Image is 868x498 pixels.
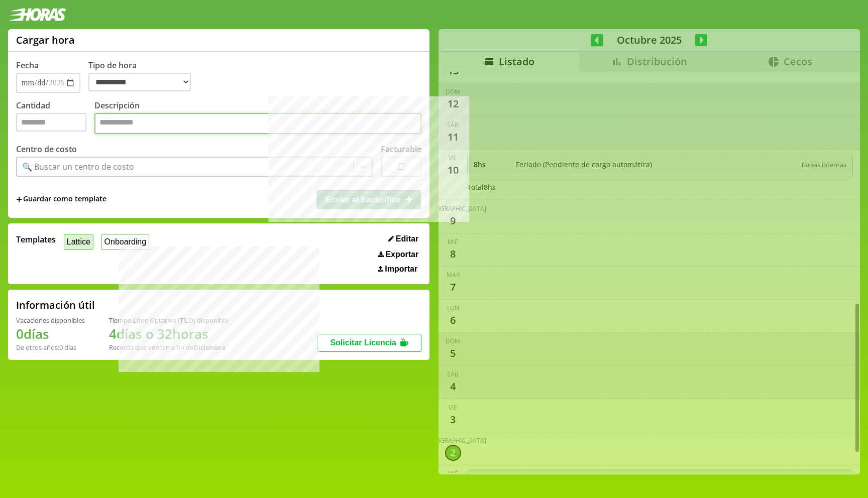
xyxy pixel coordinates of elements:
button: Exportar [375,250,421,260]
img: logotipo [8,8,66,21]
label: Cantidad [16,100,94,137]
span: Editar [396,234,418,243]
span: + [16,194,22,205]
span: +Guardar como template [16,194,106,205]
input: Cantidad [16,113,86,132]
span: Solicitar Licencia [330,338,396,347]
span: Templates [16,234,56,245]
span: Exportar [385,250,418,259]
button: Onboarding [101,234,149,250]
button: Editar [385,234,421,244]
span: Importar [385,265,417,274]
select: Tipo de hora [88,73,191,91]
label: Fecha [16,60,39,71]
label: Facturable [381,144,421,155]
b: Diciembre [193,343,226,352]
div: Tiempo Libre Optativo (TiLO) disponible [109,316,228,325]
button: Lattice [64,234,93,250]
label: Tipo de hora [88,60,199,93]
textarea: Descripción [94,113,421,134]
h1: Cargar hora [16,33,75,47]
div: Recordá que vencen a fin de [109,343,228,352]
button: Solicitar Licencia [317,334,421,352]
label: Descripción [94,100,421,137]
div: Vacaciones disponibles [16,316,85,325]
div: 🔍 Buscar un centro de costo [22,161,134,172]
h1: 4 días o 32 horas [109,325,228,343]
h1: 0 días [16,325,85,343]
h2: Información útil [16,298,95,312]
label: Centro de costo [16,144,77,155]
div: De otros años: 0 días [16,343,85,352]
